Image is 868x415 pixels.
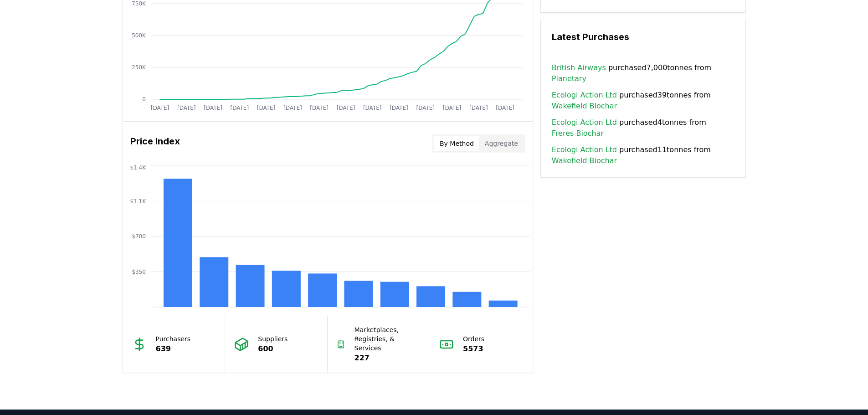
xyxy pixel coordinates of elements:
tspan: [DATE] [336,105,355,111]
p: 600 [258,343,288,354]
tspan: [DATE] [310,105,329,111]
span: purchased 7,000 tonnes from [552,62,734,84]
tspan: [DATE] [177,105,195,111]
tspan: $700 [132,233,146,240]
p: 5573 [463,343,484,354]
tspan: $1.4K [130,164,146,171]
tspan: $350 [132,269,146,275]
tspan: [DATE] [150,105,169,111]
p: Purchasers [156,334,191,343]
tspan: [DATE] [390,105,408,111]
tspan: [DATE] [442,105,461,111]
a: Planetary [552,73,586,84]
span: purchased 4 tonnes from [552,117,734,139]
h3: Price Index [130,134,180,153]
tspan: 750K [132,0,146,7]
tspan: $1.1K [130,198,146,205]
tspan: 0 [142,96,146,102]
tspan: [DATE] [363,105,381,111]
tspan: [DATE] [204,105,222,111]
tspan: [DATE] [416,105,435,111]
span: purchased 39 tonnes from [552,90,734,112]
tspan: [DATE] [283,105,302,111]
p: 227 [354,353,421,364]
a: Ecologi Action Ltd [552,144,617,155]
a: Ecologi Action Ltd [552,117,617,128]
button: By Method [434,136,479,151]
tspan: [DATE] [257,105,275,111]
a: Freres Biochar [552,128,604,139]
button: Aggregate [479,136,524,151]
h3: Latest Purchases [552,30,734,44]
p: 639 [156,343,191,354]
a: British Airways [552,62,606,73]
tspan: [DATE] [496,105,514,111]
tspan: [DATE] [230,105,249,111]
p: Marketplaces, Registries, & Services [354,325,421,353]
tspan: 250K [132,64,146,71]
tspan: [DATE] [469,105,488,111]
a: Wakefield Biochar [552,101,617,112]
tspan: 500K [132,32,146,39]
p: Orders [463,334,484,343]
span: purchased 11 tonnes from [552,144,734,166]
a: Ecologi Action Ltd [552,90,617,101]
p: Suppliers [258,334,288,343]
a: Wakefield Biochar [552,155,617,166]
